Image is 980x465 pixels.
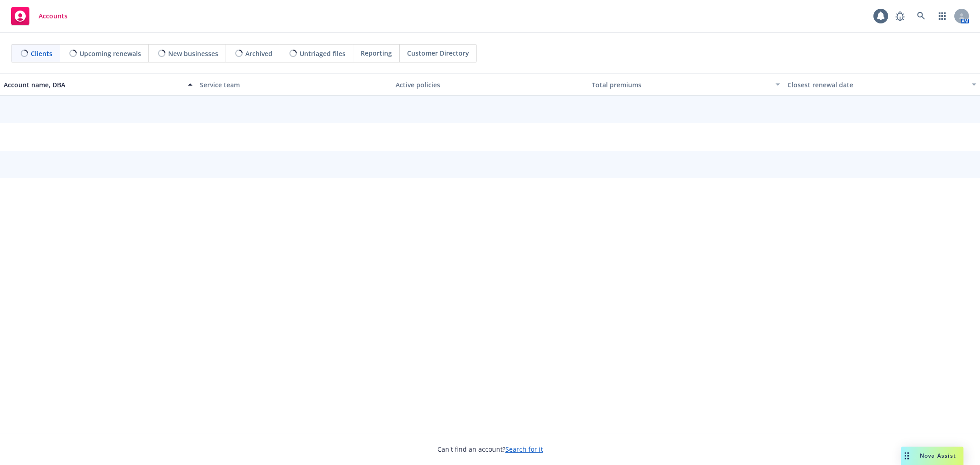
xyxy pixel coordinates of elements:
div: Account name, DBA [4,80,182,90]
div: Service team [200,80,389,90]
div: Active policies [396,80,584,90]
span: Can't find an account? [437,444,543,454]
a: Switch app [933,7,952,25]
span: Customer Directory [407,48,469,58]
button: Closest renewal date [784,74,980,96]
span: Reporting [361,48,392,58]
span: Untriaged files [300,49,346,58]
button: Service team [196,74,392,96]
span: New businesses [168,49,218,58]
span: Nova Assist [920,452,956,459]
a: Accounts [7,3,71,29]
a: Report a Bug [891,7,909,25]
button: Active policies [392,74,588,96]
div: Closest renewal date [787,80,966,90]
a: Search for it [505,445,543,454]
span: Clients [31,49,52,58]
a: Search [912,7,930,25]
button: Nova Assist [901,447,963,465]
button: Total premiums [588,74,784,96]
span: Accounts [39,12,68,20]
span: Archived [245,49,272,58]
span: Upcoming renewals [79,49,141,58]
div: Total premiums [592,80,770,90]
div: Drag to move [901,447,912,465]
